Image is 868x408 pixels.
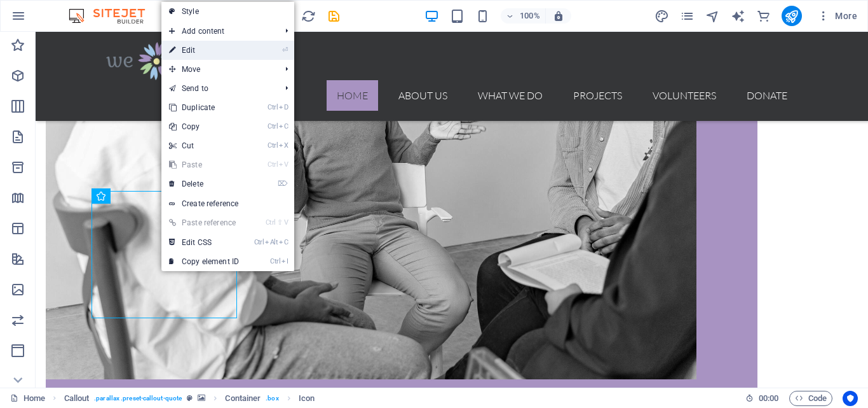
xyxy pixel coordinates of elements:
span: More [817,10,857,22]
i: Elements [10,68,25,83]
span: Code [795,391,827,406]
i: Ctrl [270,257,280,265]
a: CtrlCCopy [161,117,247,136]
a: CtrlXCut [161,136,247,155]
button: pages [680,8,695,24]
i: C [279,122,288,130]
i: This element is a customizable preset [187,395,193,402]
a: Create reference [161,194,294,213]
img: Editor Logo [65,8,161,24]
i: Header [10,343,25,358]
i: Navigator [705,9,720,24]
i: V [284,218,288,227]
span: . box [266,391,278,406]
span: . parallax .preset-callout-quote [94,391,182,406]
button: Usercentrics [843,391,858,406]
button: commerce [756,8,771,24]
i: Ctrl [266,218,276,227]
span: Click to select. Double-click to edit [299,391,315,406]
a: Send to [161,79,275,98]
a: CtrlAltCEdit CSS [161,233,247,252]
i: ⌦ [278,179,288,188]
button: design [654,8,670,24]
nav: breadcrumb [64,391,315,406]
span: : [768,393,770,403]
a: CtrlDDuplicate [161,98,247,117]
a: Click to cancel selection. Double-click to open Pages [10,391,45,406]
i: Content [10,129,25,144]
span: 00 00 [759,391,778,406]
i: On resize automatically adjust zoom level to fit chosen device. [553,10,564,22]
button: text_generator [731,8,746,24]
h6: 100% [520,8,540,24]
i: Tables [10,221,25,236]
span: Move [161,60,275,79]
i: Ctrl [268,160,278,169]
a: ⏎Edit [161,41,247,60]
i: Ctrl [254,238,264,246]
i: Alt [265,238,278,246]
span: Click to select. Double-click to edit [64,391,90,406]
i: Ctrl [268,141,278,150]
span: Click to select. Double-click to edit [225,391,261,406]
button: Code [789,391,832,406]
i: I [281,257,288,265]
a: Style [161,2,294,21]
i: Favorites [10,38,25,53]
i: V [279,160,288,169]
button: More [812,6,862,26]
i: X [279,141,288,150]
button: navigator [705,8,721,24]
a: Ctrl⇧VPaste reference [161,213,247,232]
i: Slider [10,313,25,328]
button: reload [301,8,316,24]
button: 100% [501,8,546,24]
i: ⏎ [282,46,288,54]
i: This element contains a background [198,395,205,402]
span: Add content [161,22,275,41]
i: C [279,238,288,246]
a: CtrlICopy element ID [161,252,247,271]
i: ⇧ [277,218,283,227]
i: Pages (Ctrl+Alt+S) [680,9,695,24]
i: D [279,103,288,111]
i: Features [10,251,25,267]
button: publish [782,6,802,26]
a: CtrlVPaste [161,155,247,174]
i: Ctrl [268,122,278,130]
a: ⌦Delete [161,174,247,193]
i: Boxes [10,160,25,175]
i: Ctrl [268,103,278,111]
button: save [326,8,341,24]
